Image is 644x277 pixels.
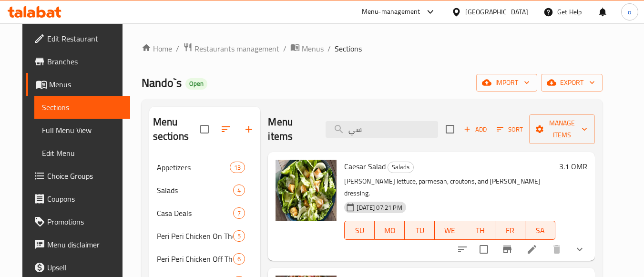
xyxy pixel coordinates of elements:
a: Promotions [26,210,130,233]
span: 5 [234,232,245,241]
button: MO [375,221,405,240]
span: Casa Deals [157,207,234,219]
span: export [549,77,595,89]
button: sort-choices [451,238,474,261]
span: Caesar Salad [344,159,386,174]
span: Menus [302,43,324,54]
button: delete [545,238,568,261]
a: Restaurants management [183,42,279,55]
span: Full Menu View [42,124,123,136]
li: / [327,43,331,54]
span: Sections [335,43,362,54]
img: Caesar Salad [276,160,337,221]
span: Open [185,80,207,88]
button: export [541,74,603,92]
span: 6 [234,255,245,264]
span: Edit Restaurant [47,33,123,44]
button: SU [344,221,375,240]
span: [DATE] 07:21 PM [353,203,406,212]
div: Salads [388,162,414,173]
h6: 3.1 OMR [559,160,587,173]
h2: Menu sections [153,115,201,144]
a: Full Menu View [34,119,130,142]
a: Menu disclaimer [26,233,130,256]
div: items [233,207,245,219]
span: WE [439,224,461,237]
div: items [233,253,245,265]
button: WE [435,221,465,240]
div: Peri Peri Chicken Off The Bone6 [149,247,261,270]
span: import [484,77,530,89]
span: TU [409,224,431,237]
a: Edit menu item [526,244,538,255]
span: Menus [49,79,123,90]
div: Appetizers13 [149,156,261,179]
span: Add [462,124,488,135]
a: Home [142,43,172,54]
span: Add item [460,122,491,137]
nav: breadcrumb [142,42,603,55]
span: Sort items [491,122,529,137]
a: Edit Menu [34,142,130,164]
span: FR [499,224,521,237]
span: Appetizers [157,162,230,173]
span: Select section [440,119,460,139]
span: Choice Groups [47,170,123,182]
a: Coupons [26,187,130,210]
a: Menus [26,73,130,96]
a: Choice Groups [26,164,130,187]
span: o [628,7,631,17]
span: 13 [230,163,245,172]
button: import [476,74,537,92]
div: Menu-management [362,6,420,18]
a: Sections [34,96,130,119]
span: 4 [234,186,245,195]
p: [PERSON_NAME] lettuce, parmesan, croutons, and [PERSON_NAME] dressing. [344,175,555,199]
a: Menus [290,42,324,55]
a: Edit Restaurant [26,27,130,50]
span: Restaurants management [194,43,279,54]
span: Promotions [47,216,123,227]
span: 7 [234,209,245,218]
span: Branches [47,56,123,67]
span: SU [348,224,371,237]
button: FR [495,221,525,240]
div: items [230,162,245,173]
button: TH [465,221,495,240]
h2: Menu items [268,115,314,144]
button: Branch-specific-item [496,238,519,261]
span: TH [469,224,491,237]
span: Peri Peri Chicken Off The Bone [157,253,234,265]
button: Manage items [529,114,594,144]
div: [GEOGRAPHIC_DATA] [465,7,528,17]
div: items [233,230,245,242]
div: Open [185,78,207,90]
span: Sort [497,124,523,135]
span: Select all sections [194,119,215,139]
span: Upsell [47,262,123,273]
li: / [176,43,179,54]
button: show more [568,238,591,261]
span: MO [378,224,401,237]
div: Peri Peri Chicken On The Bone5 [149,225,261,247]
span: Menu disclaimer [47,239,123,250]
li: / [283,43,286,54]
div: items [233,185,245,196]
span: Nando`s [142,72,182,93]
span: Salads [157,185,234,196]
div: Casa Deals7 [149,202,261,225]
span: SA [529,224,552,237]
span: Peri Peri Chicken On The Bone [157,230,234,242]
span: Manage items [537,117,587,141]
input: search [326,121,438,138]
button: Add section [237,118,260,141]
span: Edit Menu [42,147,123,159]
a: Branches [26,50,130,73]
span: Select to update [474,239,494,259]
span: Salads [388,162,413,173]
